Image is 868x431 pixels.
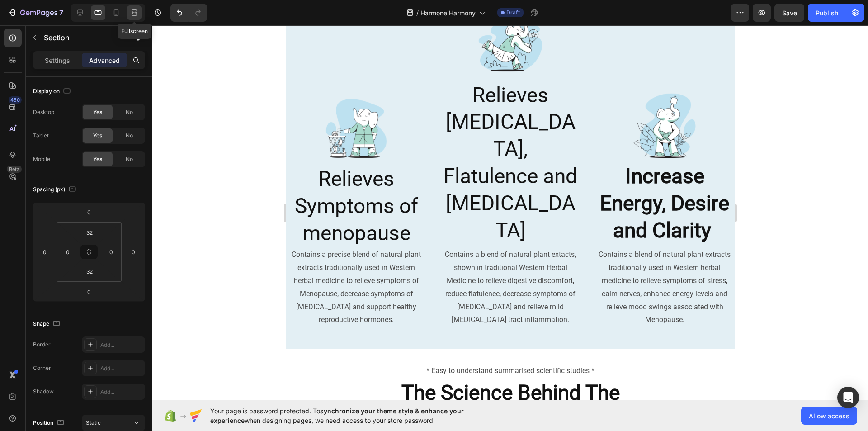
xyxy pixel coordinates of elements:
[309,223,448,301] p: Contains a blend of natural plant extracts traditionally used in Western herbal medicine to relie...
[774,4,804,22] button: Save
[210,407,464,424] span: synchronize your theme style & enhance your experience
[210,406,499,425] span: Your page is password protected. To when designing pages, we need access to your store password.
[9,96,22,104] div: 450
[93,132,102,140] span: Yes
[33,155,50,163] div: Mobile
[80,205,98,219] input: 0
[4,4,67,22] button: 7
[100,341,143,349] div: Add...
[33,417,66,429] div: Position
[33,388,54,396] div: Shadow
[89,56,120,65] p: Advanced
[100,388,143,396] div: Add...
[506,9,520,17] span: Draft
[104,245,118,259] input: 0px
[416,8,419,18] span: /
[809,411,849,421] span: Allow access
[327,193,425,217] strong: and Clarity
[33,132,49,140] div: Tablet
[33,341,51,349] div: Border
[33,318,62,330] div: Shape
[45,56,70,65] p: Settings
[59,7,63,18] p: 7
[127,245,140,259] input: 0
[93,108,102,116] span: Yes
[33,108,54,116] div: Desktop
[100,365,143,373] div: Add...
[126,108,133,116] span: No
[86,419,101,426] span: Static
[61,245,75,259] input: 0px
[80,226,99,239] input: 2xl
[1,339,448,352] p: * Easy to understand summarised scientific studies *
[93,155,102,163] span: Yes
[286,25,735,400] iframe: Design area
[33,184,78,196] div: Spacing (px)
[33,364,51,372] div: Corner
[126,155,133,163] span: No
[44,32,118,43] p: Section
[816,8,838,18] div: Publish
[115,355,334,379] strong: The Science Behind The
[801,407,857,425] button: Allow access
[33,85,72,98] div: Display on
[38,245,52,259] input: 0
[314,138,443,190] strong: Increase Energy, Desire
[837,387,859,408] div: Open Intercom Messenger
[808,4,846,22] button: Publish
[82,415,145,431] button: Static
[782,9,797,17] span: Save
[80,285,98,298] input: 0
[80,265,99,278] input: 2xl
[126,132,133,140] span: No
[7,166,22,173] div: Beta
[170,4,207,22] div: Undo/Redo
[420,8,476,18] span: Harmone Harmony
